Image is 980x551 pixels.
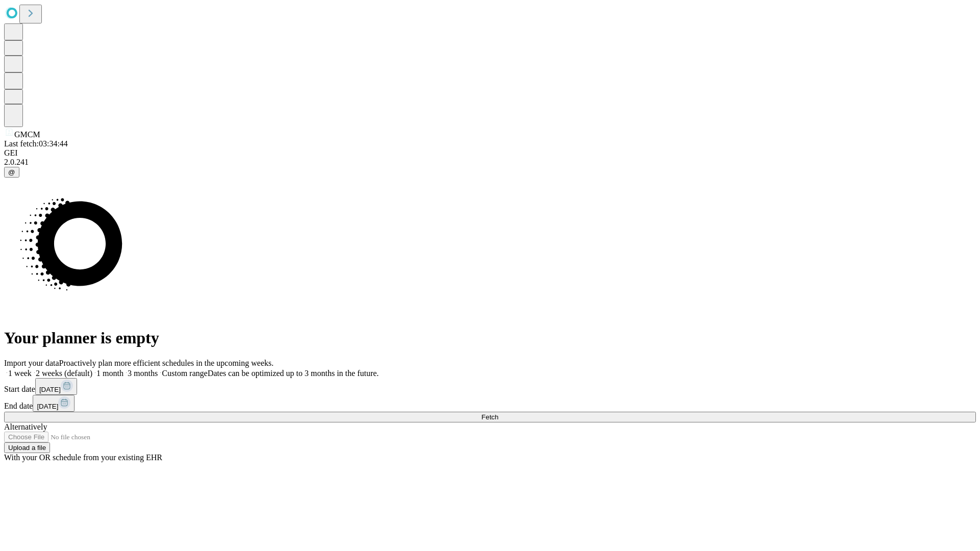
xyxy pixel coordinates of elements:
[59,359,274,367] span: Proactively plan more efficient schedules in the upcoming weeks.
[4,395,976,412] div: End date
[14,130,40,139] span: GMCM
[4,139,68,148] span: Last fetch: 03:34:44
[8,369,32,378] span: 1 week
[4,167,19,178] button: @
[4,359,59,367] span: Import your data
[35,378,77,395] button: [DATE]
[4,158,976,167] div: 2.0.241
[128,369,158,378] span: 3 months
[4,442,50,453] button: Upload a file
[96,369,124,378] span: 1 month
[162,369,207,378] span: Custom range
[39,386,61,393] span: [DATE]
[4,148,976,158] div: GEI
[4,378,976,395] div: Start date
[4,453,162,462] span: With your OR schedule from your existing EHR
[481,413,498,421] span: Fetch
[37,403,58,410] span: [DATE]
[208,369,379,378] span: Dates can be optimized up to 3 months in the future.
[36,369,92,378] span: 2 weeks (default)
[33,395,75,412] button: [DATE]
[4,412,976,422] button: Fetch
[8,168,15,176] span: @
[4,422,47,431] span: Alternatively
[4,329,976,347] h1: Your planner is empty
